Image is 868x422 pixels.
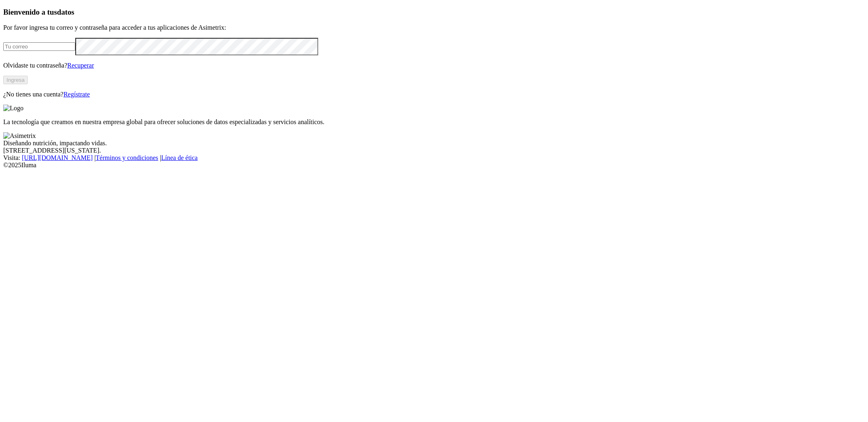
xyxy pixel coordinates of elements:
p: Por favor ingresa tu correo y contraseña para acceder a tus aplicaciones de Asimetrix: [3,24,865,31]
p: ¿No tienes una cuenta? [3,91,865,98]
input: Tu correo [3,42,75,51]
button: Ingresa [3,76,28,84]
div: © 2025 Iluma [3,162,865,169]
a: Línea de ética [161,154,198,161]
h3: Bienvenido a tus [3,8,865,17]
a: Regístrate [63,91,90,98]
span: datos [57,8,74,16]
div: [STREET_ADDRESS][US_STATE]. [3,147,865,154]
img: Logo [3,105,24,112]
a: Recuperar [67,62,94,69]
p: Olvidaste tu contraseña? [3,62,865,69]
img: Asimetrix [3,132,36,140]
div: Diseñando nutrición, impactando vidas. [3,140,865,147]
a: Términos y condiciones [96,154,158,161]
a: [URL][DOMAIN_NAME] [22,154,93,161]
p: La tecnología que creamos en nuestra empresa global para ofrecer soluciones de datos especializad... [3,118,865,126]
div: Visita : | | [3,154,865,162]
